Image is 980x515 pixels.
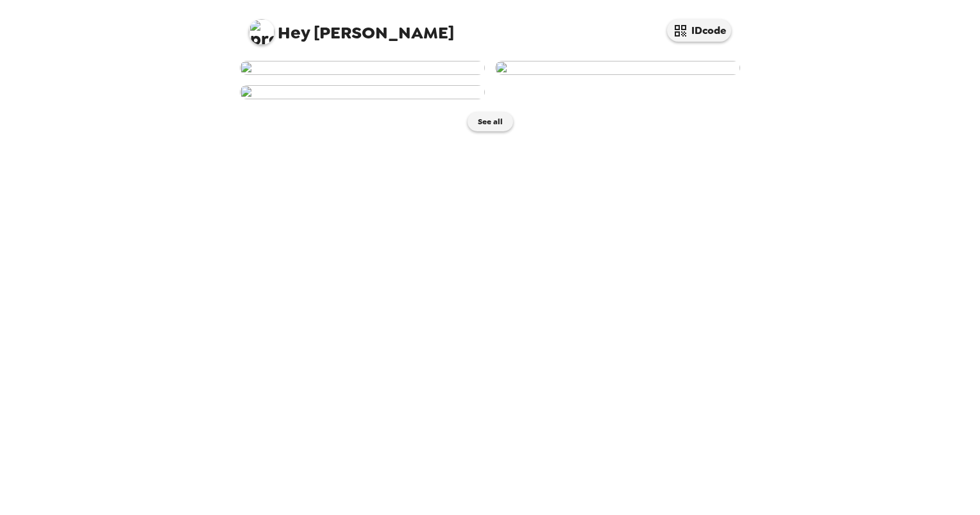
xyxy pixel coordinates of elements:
button: See all [468,112,513,131]
img: profile pic [249,19,275,45]
img: user-269694 [495,61,740,75]
span: [PERSON_NAME] [249,13,454,42]
span: Hey [278,21,310,44]
img: user-269697 [240,61,485,75]
button: IDcode [667,19,731,42]
img: user-269689 [240,85,485,99]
